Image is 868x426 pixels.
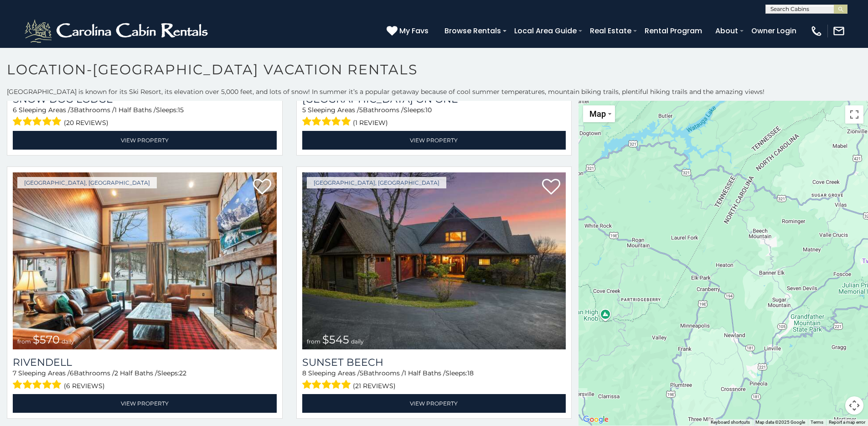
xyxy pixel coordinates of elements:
span: 15 [178,106,184,114]
img: mail-regular-white.png [832,25,845,37]
span: 3 [70,106,74,114]
span: 8 [302,369,306,377]
span: 6 [70,369,74,377]
span: $545 [322,333,349,346]
span: 7 [13,369,16,377]
a: Sunset Beech from $545 daily [302,172,566,349]
span: 2 Half Baths / [114,369,157,377]
a: My Favs [387,25,431,37]
a: Rental Program [640,23,707,39]
a: Report a map error [829,420,865,425]
a: [GEOGRAPHIC_DATA], [GEOGRAPHIC_DATA] [307,177,446,188]
span: 1 Half Baths / [404,369,445,377]
img: Rivendell [13,172,277,349]
button: Toggle fullscreen view [845,105,863,124]
a: [GEOGRAPHIC_DATA], [GEOGRAPHIC_DATA] [17,177,157,188]
span: 18 [467,369,474,377]
a: Rivendell from $570 daily [13,172,277,349]
span: (1 review) [353,117,388,129]
span: (20 reviews) [64,117,108,129]
a: Add to favorites [542,178,560,197]
a: View Property [13,131,277,150]
span: daily [351,338,364,345]
a: Terms [811,420,823,425]
span: Map data ©2025 Google [755,420,805,425]
img: White-1-2.png [23,17,212,45]
a: Sunset Beech [302,356,566,369]
span: daily [62,338,74,345]
div: Sleeping Areas / Bathrooms / Sleeps: [13,369,277,392]
a: Local Area Guide [510,23,581,39]
span: My Favs [399,25,429,36]
a: About [711,23,743,39]
a: Owner Login [747,23,801,39]
button: Map camera controls [845,396,863,415]
button: Keyboard shortcuts [711,419,750,426]
span: 5 [360,369,363,377]
div: Sleeping Areas / Bathrooms / Sleeps: [302,369,566,392]
span: from [17,338,31,345]
span: Map [589,109,606,119]
div: Sleeping Areas / Bathrooms / Sleeps: [13,105,277,129]
span: 5 [359,106,363,114]
img: Google [581,414,611,426]
span: (6 reviews) [64,380,105,392]
span: $570 [33,333,60,346]
span: 5 [302,106,306,114]
span: 10 [425,106,432,114]
span: 1 Half Baths / [114,106,156,114]
a: Add to favorites [253,178,271,197]
a: Rivendell [13,356,277,369]
button: Change map style [583,105,615,122]
div: Sleeping Areas / Bathrooms / Sleeps: [302,105,566,129]
a: Real Estate [585,23,636,39]
span: 6 [13,106,17,114]
a: View Property [13,394,277,413]
a: View Property [302,131,566,150]
a: Browse Rentals [440,23,506,39]
a: Open this area in Google Maps (opens a new window) [581,414,611,426]
span: from [307,338,320,345]
a: View Property [302,394,566,413]
img: Sunset Beech [302,172,566,349]
span: 22 [179,369,186,377]
img: phone-regular-white.png [810,25,823,37]
span: (21 reviews) [353,380,396,392]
